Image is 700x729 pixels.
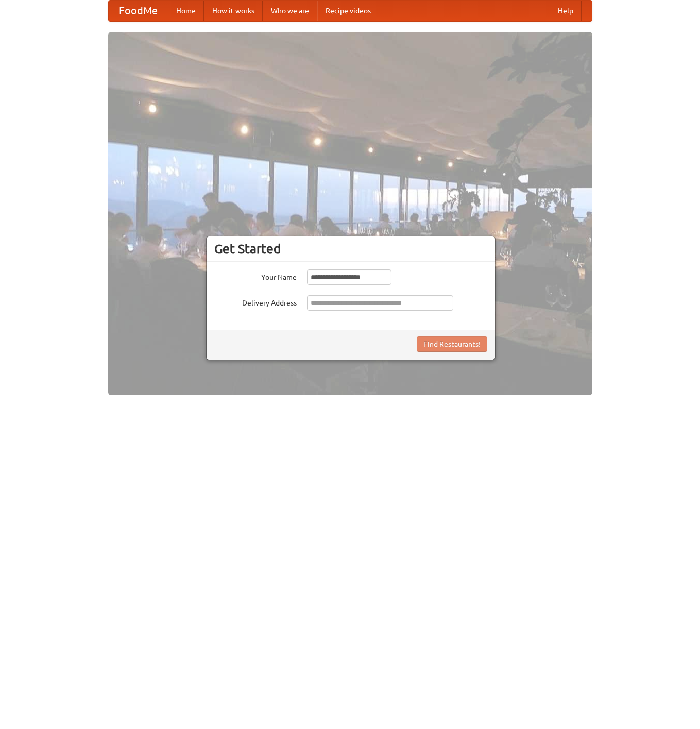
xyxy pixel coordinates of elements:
[550,1,582,21] a: Help
[214,241,487,257] h3: Get Started
[168,1,204,21] a: Home
[214,269,297,282] label: Your Name
[214,295,297,308] label: Delivery Address
[417,336,487,352] button: Find Restaurants!
[263,1,317,21] a: Who we are
[317,1,379,21] a: Recipe videos
[204,1,263,21] a: How it works
[109,1,168,21] a: FoodMe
